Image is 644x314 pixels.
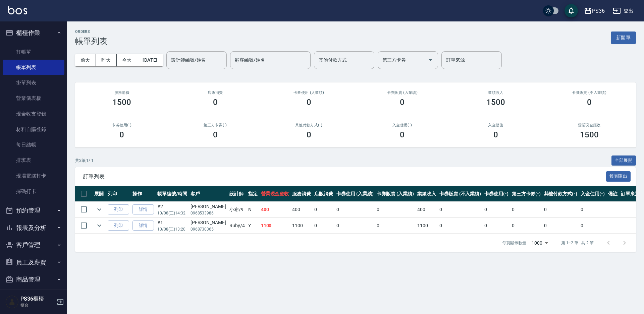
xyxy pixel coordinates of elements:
[438,186,483,202] th: 卡券販賣 (不入業績)
[94,204,104,214] button: expand row
[20,296,55,302] h5: PS36櫃檯
[156,186,189,202] th: 帳單編號/時間
[157,226,187,232] p: 10/08 (三) 13:20
[156,218,189,234] td: #1
[75,37,107,46] h3: 帳單列表
[335,202,375,217] td: 0
[375,186,416,202] th: 卡券販賣 (入業績)
[83,90,161,95] h3: 服務消費
[3,106,64,122] a: 現金收支登錄
[416,202,438,217] td: 400
[177,123,254,127] h2: 第三方卡券(-)
[191,210,226,216] p: 0968533986
[5,295,19,309] img: Person
[400,130,405,139] h3: 0
[483,202,510,217] td: 0
[228,186,247,202] th: 設計師
[247,202,259,217] td: N
[610,5,636,17] button: 登出
[3,90,64,106] a: 營業儀表板
[8,6,27,14] img: Logo
[270,90,347,95] h2: 卡券使用 (入業績)
[438,218,483,234] td: 0
[213,98,218,107] h3: 0
[483,186,510,202] th: 卡券使用(-)
[191,226,226,232] p: 0968730365
[3,236,64,254] button: 客戶管理
[157,210,187,216] p: 10/08 (三) 14:32
[137,54,163,66] button: [DATE]
[313,218,335,234] td: 0
[606,173,631,179] a: 報表匯出
[580,130,599,139] h3: 1500
[579,186,606,202] th: 入金使用(-)
[510,218,542,234] td: 0
[307,98,311,107] h3: 0
[425,55,436,65] button: Open
[3,75,64,90] a: 掛單列表
[94,221,104,231] button: expand row
[189,186,228,202] th: 客戶
[20,302,55,308] p: 櫃台
[93,186,106,202] th: 展開
[493,130,498,139] h3: 0
[75,54,96,66] button: 前天
[3,168,64,184] a: 現場電腦打卡
[416,186,438,202] th: 業績收入
[3,60,64,75] a: 帳單列表
[108,221,129,231] button: 列印
[581,4,607,18] button: PS36
[611,34,636,41] a: 新開單
[364,90,441,95] h2: 卡券販賣 (入業績)
[579,218,606,234] td: 0
[3,44,64,60] a: 打帳單
[375,218,416,234] td: 0
[290,202,313,217] td: 400
[132,221,154,231] a: 詳情
[108,204,129,215] button: 列印
[96,54,117,66] button: 昨天
[290,218,313,234] td: 1100
[112,98,131,107] h3: 1500
[191,203,226,210] div: [PERSON_NAME]
[3,24,64,42] button: 櫃檯作業
[611,155,636,166] button: 全部展開
[117,54,138,66] button: 今天
[550,90,628,95] h2: 卡券販賣 (不入業績)
[132,204,154,215] a: 詳情
[3,271,64,288] button: 商品管理
[307,130,311,139] h3: 0
[83,123,161,127] h2: 卡券使用(-)
[3,152,64,168] a: 排班表
[3,288,64,306] button: 資料設定
[606,171,631,182] button: 報表匯出
[587,98,592,107] h3: 0
[510,186,542,202] th: 第三方卡券(-)
[438,202,483,217] td: 0
[247,218,259,234] td: Y
[106,186,131,202] th: 列印
[3,137,64,152] a: 每日結帳
[259,218,291,234] td: 1100
[119,130,124,139] h3: 0
[228,202,247,217] td: 小布 /9
[529,234,550,252] div: 1000
[611,32,636,44] button: 新開單
[156,202,189,217] td: #2
[259,186,291,202] th: 營業現金應收
[542,218,579,234] td: 0
[83,173,606,180] span: 訂單列表
[606,186,619,202] th: 備註
[550,123,628,127] h2: 營業現金應收
[416,218,438,234] td: 1100
[290,186,313,202] th: 服務消費
[177,90,254,95] h2: 店販消費
[542,202,579,217] td: 0
[486,98,505,107] h3: 1500
[542,186,579,202] th: 其他付款方式(-)
[313,202,335,217] td: 0
[592,7,605,15] div: PS36
[3,219,64,237] button: 報表及分析
[364,123,441,127] h2: 入金使用(-)
[457,123,535,127] h2: 入金儲值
